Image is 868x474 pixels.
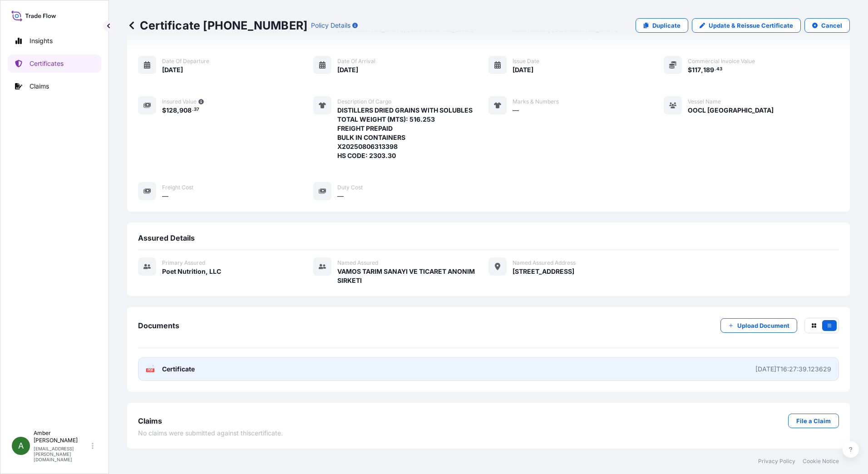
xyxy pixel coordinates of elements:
span: Documents [138,321,179,330]
span: [DATE] [337,65,358,74]
span: [DATE] [162,65,183,74]
span: . [715,68,716,71]
span: A [18,441,24,450]
span: OOCL [GEOGRAPHIC_DATA] [688,106,774,115]
span: Vessel Name [688,98,721,105]
span: [STREET_ADDRESS] [513,267,574,276]
span: Insured Value [162,98,197,105]
span: 117 [692,67,701,73]
span: Commercial Invoice Value [688,58,755,65]
p: Certificates [30,59,64,68]
p: File a Claim [796,416,831,425]
p: Duplicate [652,21,681,30]
span: Primary assured [162,259,205,267]
span: 37 [194,108,199,111]
p: Update & Reissue Certificate [709,21,793,30]
span: VAMOS TARIM SANAYI VE TICARET ANONIM SIRKETI [337,267,488,285]
span: , [177,107,179,114]
p: Insights [30,36,53,45]
span: , [701,67,703,73]
span: Description of cargo [337,98,391,105]
p: Certificate [PHONE_NUMBER] [127,18,307,33]
a: Cookie Notice [803,458,839,465]
span: Assured Details [138,233,195,242]
p: Cancel [821,21,842,30]
span: . [192,108,193,111]
a: Privacy Policy [758,458,795,465]
button: Cancel [804,18,850,33]
span: 43 [716,68,722,71]
span: Date of departure [162,58,209,65]
span: 128 [166,107,177,114]
span: [DATE] [513,65,533,74]
span: 189 [703,67,714,73]
a: File a Claim [788,414,839,428]
span: DISTILLERS DRIED GRAINS WITH SOLUBLES TOTAL WEIGHT (MTS): 516.253 FREIGHT PREPAID BULK IN CONTAIN... [337,106,473,160]
p: Claims [30,82,49,91]
span: Date of arrival [337,58,375,65]
span: Issue Date [513,58,539,65]
span: Named Assured Address [513,259,576,267]
a: Insights [8,32,101,50]
p: Policy Details [311,21,350,30]
span: — [337,192,344,201]
p: [EMAIL_ADDRESS][PERSON_NAME][DOMAIN_NAME] [34,446,90,462]
span: Poet Nutrition, LLC [162,267,221,276]
span: Marks & Numbers [513,98,559,105]
span: Freight Cost [162,184,193,191]
a: PDFCertificate[DATE]T16:27:39.123629 [138,357,839,381]
a: Claims [8,77,101,95]
a: Duplicate [636,18,688,33]
span: No claims were submitted against this certificate . [138,429,283,438]
text: PDF [148,369,153,372]
span: Certificate [162,365,195,374]
span: $ [688,67,692,73]
span: $ [162,107,166,114]
span: — [513,106,519,115]
span: — [162,192,168,201]
a: Certificates [8,54,101,73]
div: [DATE]T16:27:39.123629 [755,365,831,374]
p: Amber [PERSON_NAME] [34,430,90,444]
p: Upload Document [737,321,789,330]
span: Named Assured [337,259,378,267]
a: Update & Reissue Certificate [692,18,801,33]
span: 908 [179,107,192,114]
button: Upload Document [720,318,797,333]
span: Duty Cost [337,184,363,191]
span: Claims [138,416,162,425]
